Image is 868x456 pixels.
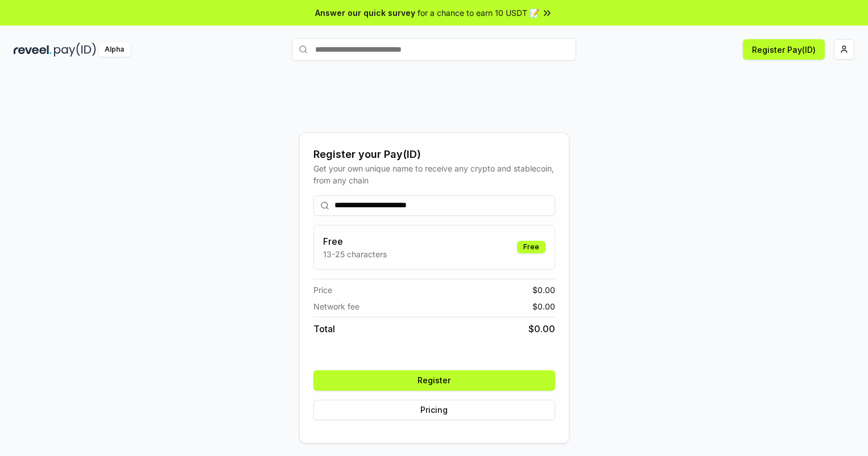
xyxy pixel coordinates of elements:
[313,300,359,312] span: Network fee
[313,162,555,186] div: Get your own unique name to receive any crypto and stablecoin, from any chain
[418,7,539,19] span: for a chance to earn 10 USDT 📝
[14,43,52,57] img: reveel_dark
[323,235,387,248] h3: Free
[98,43,130,57] div: Alpha
[517,241,545,253] div: Free
[323,248,387,260] p: 13-25 characters
[528,322,555,336] span: $ 0.00
[313,370,555,391] button: Register
[313,284,332,296] span: Price
[313,147,555,162] div: Register your Pay(ID)
[743,39,825,60] button: Register Pay(ID)
[532,300,555,312] span: $ 0.00
[532,284,555,296] span: $ 0.00
[313,400,555,420] button: Pricing
[315,7,415,19] span: Answer our quick survey
[313,322,335,336] span: Total
[54,43,96,57] img: pay_id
